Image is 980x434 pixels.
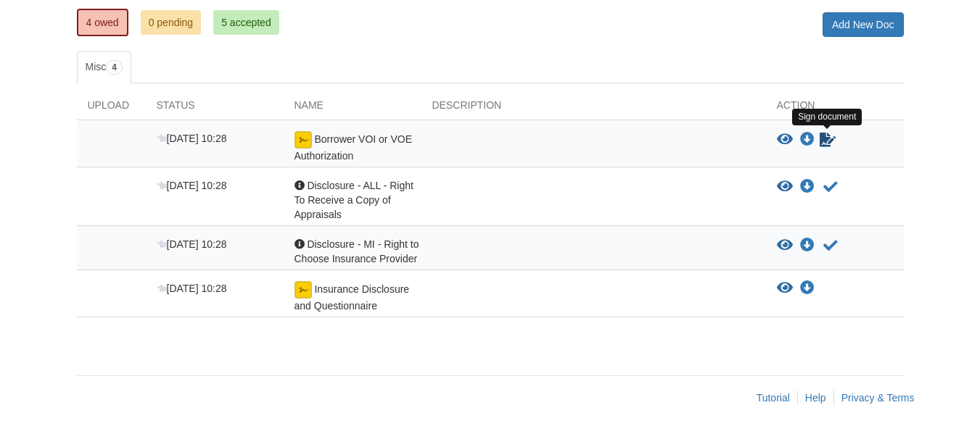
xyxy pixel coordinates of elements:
a: 0 pending [141,10,202,35]
a: Download Disclosure - MI - Right to Choose Insurance Provider [800,240,815,251]
button: Acknowledge receipt of document [822,237,839,254]
button: View Insurance Disclosure and Questionnaire [777,281,793,296]
span: Insurance Disclosure and Questionnaire [295,283,410,312]
span: Disclosure - MI - Right to Choose Insurance Provider [295,238,419,264]
a: Misc [77,51,131,83]
div: Upload [77,98,146,120]
span: [DATE] 10:28 [157,180,227,191]
a: Sign Form [818,131,837,149]
a: Download Borrower VOI or VOE Authorization [800,134,815,146]
button: View Disclosure - MI - Right to Choose Insurance Provider [777,238,793,253]
button: View Borrower VOI or VOE Authorization [777,133,793,147]
a: Help [805,392,826,404]
button: View Disclosure - ALL - Right To Receive a Copy of Appraisals [777,180,793,194]
a: Tutorial [757,392,790,404]
span: Disclosure - ALL - Right To Receive a Copy of Appraisals [295,180,413,220]
a: Add New Doc [823,12,904,37]
a: Download Insurance Disclosure and Questionnaire [800,283,815,294]
div: Description [421,98,766,120]
span: Borrower VOI or VOE Authorization [295,133,412,162]
div: Sign document [792,109,862,125]
div: Status [146,98,284,120]
span: [DATE] 10:28 [157,283,227,294]
a: Download Disclosure - ALL - Right To Receive a Copy of Appraisals [800,181,815,193]
button: Acknowledge receipt of document [822,178,839,196]
a: 5 accepted [213,10,279,35]
span: [DATE] 10:28 [157,238,227,250]
div: Action [766,98,904,120]
span: 4 [106,60,123,75]
a: Privacy & Terms [841,392,915,404]
a: 4 owed [77,9,128,36]
img: Preparing document [295,281,312,299]
span: [DATE] 10:28 [157,133,227,144]
div: Name [284,98,421,120]
img: Ready for you to esign [295,131,312,149]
